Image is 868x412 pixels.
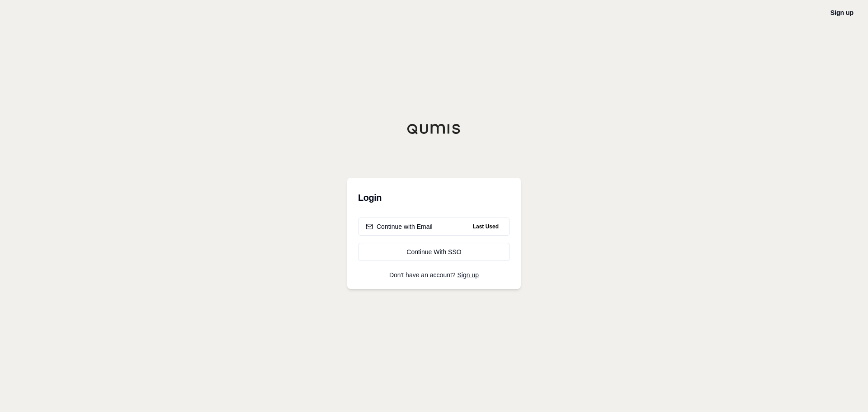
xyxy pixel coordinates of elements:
[358,218,510,236] button: Continue with EmailLast Used
[407,123,461,134] img: Qumis
[358,189,510,207] h3: Login
[358,272,510,278] p: Don't have an account?
[469,221,502,232] span: Last Used
[366,222,433,231] div: Continue with Email
[366,247,502,256] div: Continue With SSO
[358,243,510,261] a: Continue With SSO
[458,271,479,279] a: Sign up
[830,9,854,16] a: Sign up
